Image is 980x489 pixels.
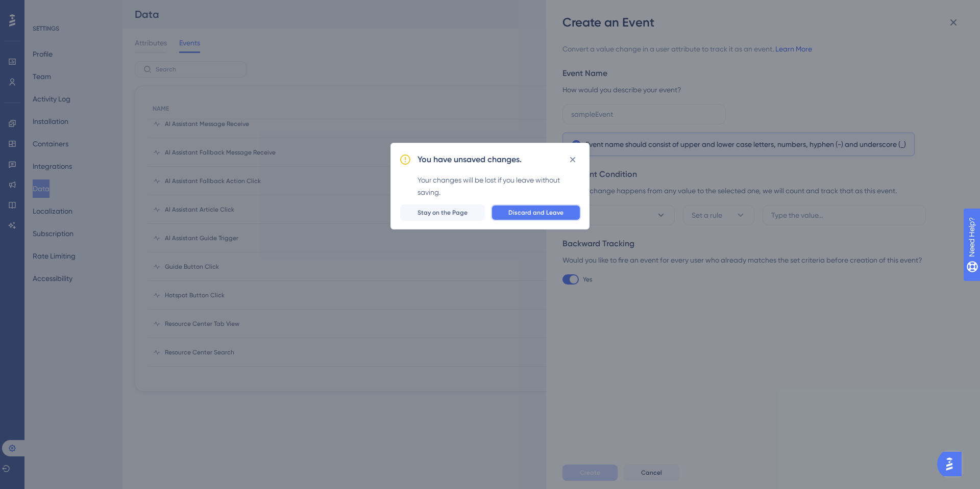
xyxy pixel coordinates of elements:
span: Stay on the Page [418,209,468,217]
iframe: UserGuiding AI Assistant Launcher [937,449,968,479]
span: Discard and Leave [508,209,563,217]
h2: You have unsaved changes. [418,153,522,166]
div: Your changes will be lost if you leave without saving. [418,174,581,198]
span: Need Help? [24,3,64,15]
